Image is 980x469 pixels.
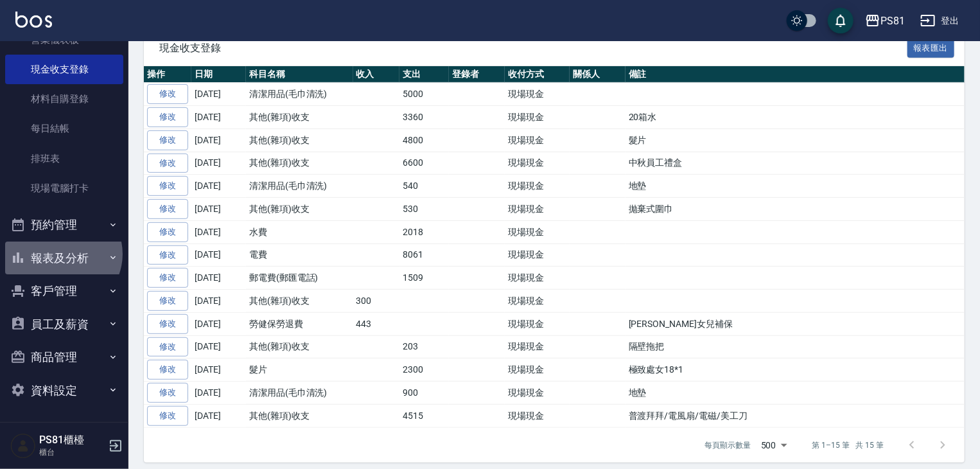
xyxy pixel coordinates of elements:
td: 現場現金 [505,290,570,313]
td: 清潔用品(毛巾清洗) [246,382,353,405]
img: Logo [15,12,52,28]
th: 登錄者 [449,66,505,83]
td: 其他(雜項)收支 [246,290,353,313]
p: 第 1–15 筆 共 15 筆 [812,439,884,451]
td: 現場現金 [505,312,570,335]
td: [DATE] [191,128,246,152]
a: 報表匯出 [907,41,955,53]
td: 8061 [399,243,449,267]
td: 6600 [399,152,449,175]
button: 客戶管理 [5,274,123,308]
td: [DATE] [191,106,246,129]
a: 修改 [147,222,188,242]
td: 2300 [399,358,449,382]
td: 443 [353,312,400,335]
a: 修改 [147,337,188,357]
td: 其他(雜項)收支 [246,152,353,175]
td: [PERSON_NAME]女兒補保 [626,312,979,335]
a: 修改 [147,130,188,150]
img: Person [10,433,36,459]
h5: PS81櫃檯 [39,434,105,447]
p: 每頁顯示數量 [704,439,751,451]
td: 地墊 [626,382,979,405]
td: [DATE] [191,382,246,405]
td: 2018 [399,220,449,243]
td: [DATE] [191,312,246,335]
a: 修改 [147,199,188,219]
td: [DATE] [191,152,246,175]
a: 修改 [147,245,188,265]
td: [DATE] [191,267,246,290]
button: 報表及分析 [5,242,123,275]
td: 水費 [246,220,353,243]
td: 其他(雜項)收支 [246,128,353,152]
td: 地墊 [626,175,979,198]
td: 540 [399,175,449,198]
td: 現場現金 [505,243,570,267]
button: save [828,8,853,33]
th: 備註 [626,66,979,83]
td: [DATE] [191,175,246,198]
button: 報表匯出 [907,39,955,58]
a: 修改 [147,291,188,311]
td: 郵電費(郵匯電話) [246,267,353,290]
td: [DATE] [191,83,246,106]
button: 登出 [915,9,965,33]
td: 普渡拜拜/電風扇/電磁/美工刀 [626,404,979,427]
td: [DATE] [191,404,246,427]
td: 其他(雜項)收支 [246,198,353,221]
a: 修改 [147,314,188,334]
td: 4515 [399,404,449,427]
td: 現場現金 [505,404,570,427]
th: 科目名稱 [246,66,353,83]
td: 現場現金 [505,83,570,106]
th: 關係人 [570,66,626,83]
button: 商品管理 [5,341,123,374]
a: 修改 [147,406,188,426]
td: 300 [353,290,400,313]
td: 203 [399,335,449,358]
a: 修改 [147,268,188,288]
td: 其他(雜項)收支 [246,106,353,129]
th: 支出 [399,66,449,83]
td: 現場現金 [505,267,570,290]
a: 現場電腦打卡 [5,173,123,203]
td: [DATE] [191,243,246,267]
td: 髮片 [246,358,353,382]
td: 530 [399,198,449,221]
td: 勞健保勞退費 [246,312,353,335]
td: [DATE] [191,198,246,221]
td: [DATE] [191,358,246,382]
td: 現場現金 [505,152,570,175]
a: 修改 [147,84,188,104]
th: 收付方式 [505,66,570,83]
td: 極致處女18*1 [626,358,979,382]
a: 每日結帳 [5,114,123,143]
button: PS81 [860,8,910,34]
td: 現場現金 [505,220,570,243]
td: 現場現金 [505,358,570,382]
td: [DATE] [191,220,246,243]
a: 修改 [147,107,188,127]
td: 20箱水 [626,106,979,129]
td: 現場現金 [505,335,570,358]
div: PS81 [880,13,905,29]
a: 修改 [147,383,188,403]
th: 收入 [353,66,400,83]
button: 員工及薪資 [5,308,123,341]
td: 電費 [246,243,353,267]
td: 中秋員工禮盒 [626,152,979,175]
td: 隔壁拖把 [626,335,979,358]
td: 其他(雜項)收支 [246,404,353,427]
td: 拋棄式圍巾 [626,198,979,221]
td: 清潔用品(毛巾清洗) [246,83,353,106]
a: 排班表 [5,144,123,173]
a: 修改 [147,154,188,173]
a: 修改 [147,360,188,380]
td: 900 [399,382,449,405]
a: 材料自購登錄 [5,84,123,114]
p: 櫃台 [39,447,105,458]
span: 現金收支登錄 [159,42,907,55]
button: 預約管理 [5,208,123,242]
td: 3360 [399,106,449,129]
